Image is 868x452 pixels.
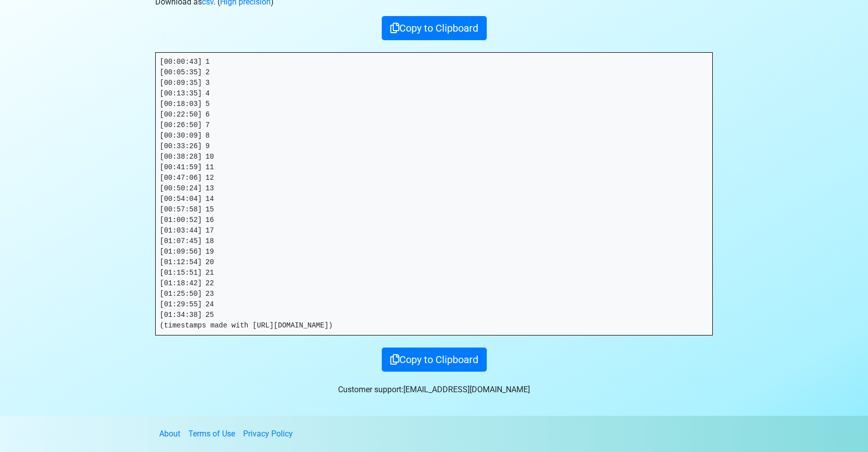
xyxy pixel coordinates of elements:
a: Terms of Use [188,429,235,438]
button: Copy to Clipboard [382,348,487,372]
pre: [00:00:43] 1 [00:05:35] 2 [00:09:35] 3 [00:13:35] 4 [00:18:03] 5 [00:22:50] 6 [00:26:50] 7 [00:30... [156,53,712,335]
button: Copy to Clipboard [382,16,487,40]
a: About [159,429,180,438]
a: Privacy Policy [243,429,293,438]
